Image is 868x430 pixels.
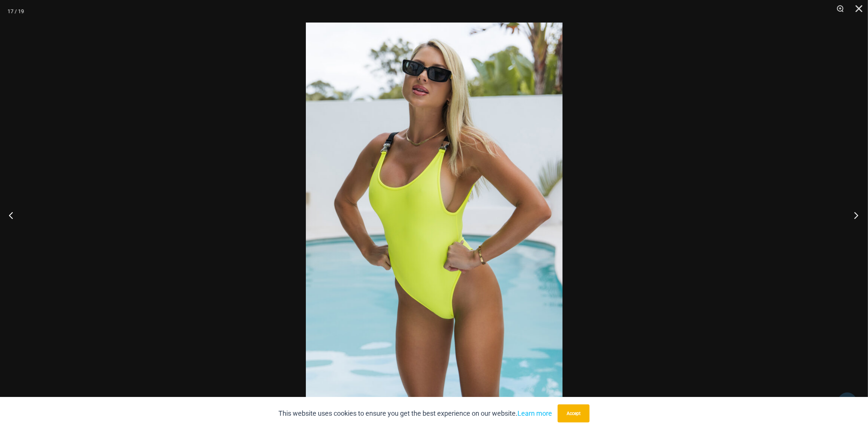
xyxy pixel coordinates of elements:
[306,23,563,407] img: Bond Fluro Yellow 8935 One Piece 02
[517,409,552,417] a: Learn more
[8,6,24,17] div: 17 / 19
[840,196,868,234] button: Next
[278,408,552,419] p: This website uses cookies to ensure you get the best experience on our website.
[558,404,590,422] button: Accept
